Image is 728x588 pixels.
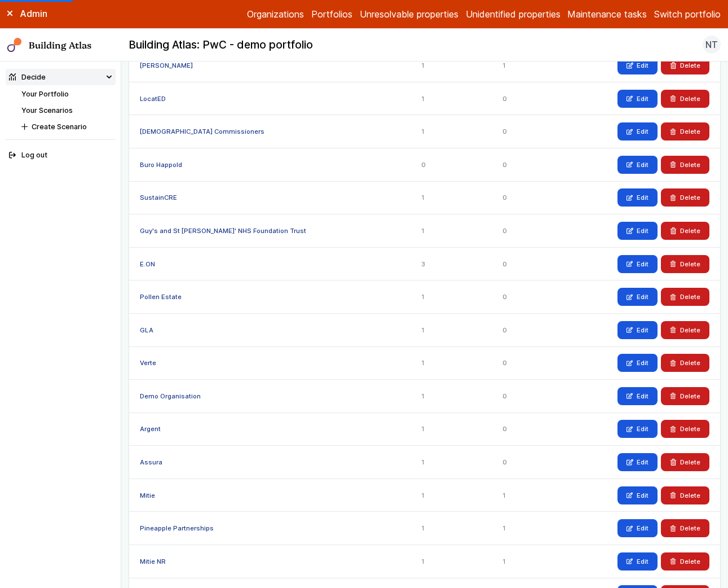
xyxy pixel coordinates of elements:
[410,181,491,214] div: 1
[410,82,491,115] div: 1
[311,7,352,21] a: Portfolios
[617,453,658,471] a: Edit
[492,313,551,346] div: 0
[617,288,658,306] a: Edit
[492,181,551,214] div: 0
[492,247,551,280] div: 0
[410,115,491,148] div: 1
[617,188,658,207] a: Edit
[21,90,69,98] a: Your Portfolio
[410,446,491,479] div: 1
[617,56,658,74] a: Edit
[410,214,491,248] div: 1
[617,354,658,372] a: Edit
[9,72,46,82] div: Decide
[492,115,551,148] div: 0
[140,558,166,565] a: Mitie NR
[661,420,709,438] button: Delete
[129,38,313,52] h2: Building Atlas: PwC - demo portfolio
[140,161,182,169] a: Buro Happold
[617,387,658,405] a: Edit
[617,90,658,108] a: Edit
[410,148,491,181] div: 0
[492,413,551,446] div: 0
[140,194,177,201] a: SustainCRE
[617,255,658,273] a: Edit
[661,156,709,174] button: Delete
[492,446,551,479] div: 0
[567,7,647,21] a: Maintenance tasks
[661,255,709,273] button: Delete
[140,62,193,69] a: [PERSON_NAME]
[140,492,155,499] a: Mitie
[21,106,73,115] a: Your Scenarios
[140,392,201,400] a: Demo Organisation
[661,188,709,207] button: Delete
[492,512,551,545] div: 1
[410,280,491,314] div: 1
[140,524,214,532] a: Pineapple Partnerships
[661,122,709,141] button: Delete
[140,128,264,135] a: [DEMOGRAPHIC_DATA] Commissioners
[492,148,551,181] div: 0
[661,354,709,372] button: Delete
[140,260,155,268] a: E.ON
[492,346,551,380] div: 0
[617,552,658,571] a: Edit
[140,326,153,334] a: GLA
[705,38,718,51] span: NT
[661,519,709,537] button: Delete
[703,36,721,54] button: NT
[410,545,491,578] div: 1
[140,95,166,103] a: LocatED
[617,486,658,504] a: Edit
[410,346,491,380] div: 1
[18,119,116,135] button: Create Scenario
[466,7,561,21] a: Unidentified properties
[661,552,709,571] button: Delete
[661,288,709,306] button: Delete
[617,122,658,141] a: Edit
[410,49,491,82] div: 1
[7,38,22,52] img: main-0bbd2752.svg
[492,214,551,248] div: 0
[617,519,658,537] a: Edit
[360,7,458,21] a: Unresolvable properties
[617,156,658,174] a: Edit
[410,512,491,545] div: 1
[661,453,709,471] button: Delete
[661,56,709,74] button: Delete
[617,420,658,438] a: Edit
[492,280,551,314] div: 0
[140,293,182,301] a: Pollen Estate
[410,380,491,413] div: 1
[617,321,658,339] a: Edit
[140,425,161,433] a: Argent
[410,247,491,280] div: 3
[661,90,709,108] button: Delete
[661,486,709,504] button: Delete
[140,227,306,235] a: Guy's and St [PERSON_NAME]' NHS Foundation Trust
[6,147,116,164] button: Log out
[492,479,551,512] div: 1
[661,222,709,240] button: Delete
[492,82,551,115] div: 0
[661,387,709,405] button: Delete
[492,545,551,578] div: 1
[410,313,491,346] div: 1
[410,479,491,512] div: 1
[617,222,658,240] a: Edit
[247,7,304,21] a: Organizations
[140,458,162,466] a: Assura
[492,380,551,413] div: 0
[6,69,116,85] summary: Decide
[654,7,721,21] button: Switch portfolio
[492,49,551,82] div: 1
[140,359,156,367] a: Verte
[661,321,709,339] button: Delete
[410,413,491,446] div: 1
